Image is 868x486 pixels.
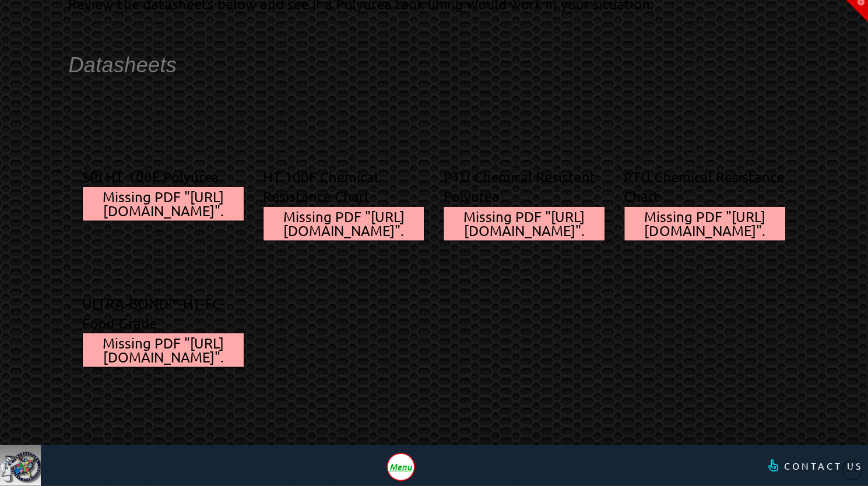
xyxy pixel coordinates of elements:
div: Missing PDF "[URL][DOMAIN_NAME]". [444,207,605,241]
div: Toggle Off Canvas Content [388,454,414,481]
div: Missing PDF "[URL][DOMAIN_NAME]". [83,333,244,367]
div: PTU Chemical Resistance Chart [624,167,786,206]
a: Contact Us [761,445,868,486]
div: PTU Chemical Resistant Polyurea [443,167,605,206]
div: HT 100F Chemical Resistance Chart [263,167,425,206]
div: Missing PDF "[URL][DOMAIN_NAME]". [624,207,785,241]
div: Missing PDF "[URL][DOMAIN_NAME]". [83,187,244,221]
div: ULTRA-BOND™-HT-FC-Food-Grade [82,294,244,333]
a: Back to Top [842,460,862,480]
h5: Datasheets [68,51,799,80]
div: Missing PDF "[URL][DOMAIN_NAME]". [263,207,424,241]
span: Menu [389,462,412,471]
div: SPI HT 100F Polyurea [82,167,244,187]
span: Contact Us [784,461,863,470]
